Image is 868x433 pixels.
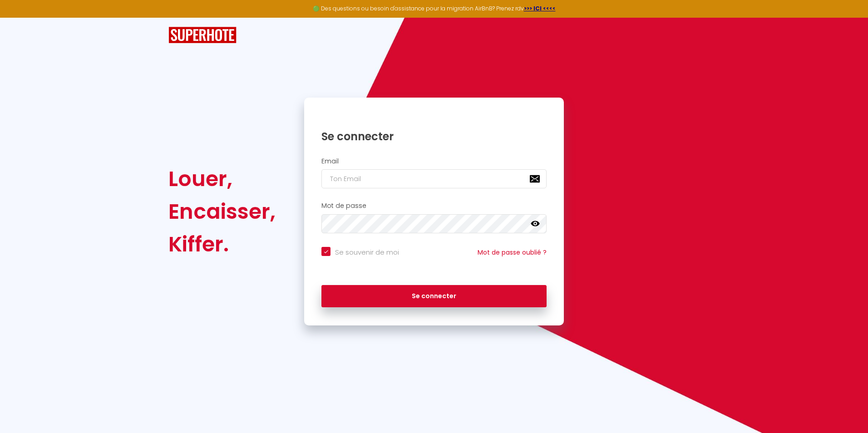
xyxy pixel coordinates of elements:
[321,285,547,308] button: Se connecter
[168,27,237,44] img: SuperHote logo
[524,5,556,12] a: >>> ICI <<<<
[168,162,276,195] div: Louer,
[321,202,547,210] h2: Mot de passe
[321,129,547,143] h1: Se connecter
[321,157,547,165] h2: Email
[168,228,276,261] div: Kiffer.
[478,248,547,257] a: Mot de passe oublié ?
[168,195,276,228] div: Encaisser,
[321,169,547,188] input: Ton Email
